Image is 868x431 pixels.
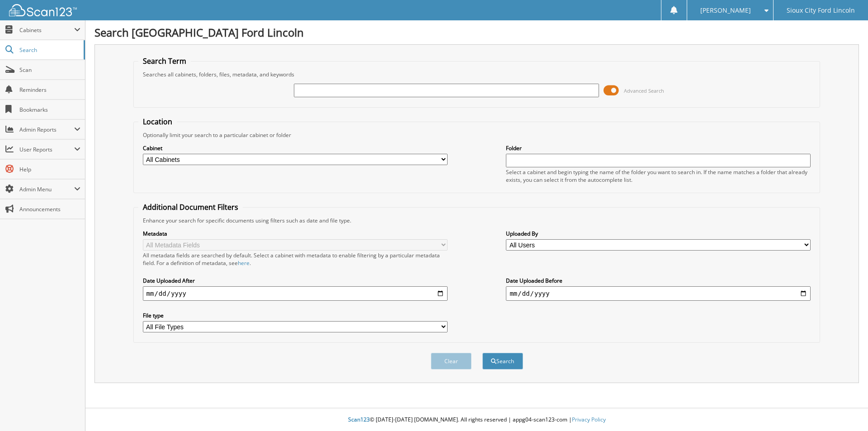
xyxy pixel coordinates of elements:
[482,353,523,369] button: Search
[85,409,868,431] div: © [DATE]-[DATE] [DOMAIN_NAME]. All rights reserved | appg04-scan123-com |
[506,286,811,301] input: end
[19,185,74,193] span: Admin Menu
[19,66,80,74] span: Scan
[138,117,177,127] legend: Location
[19,106,80,114] span: Bookmarks
[506,144,811,152] label: Folder
[506,277,811,284] label: Date Uploaded Before
[143,277,448,284] label: Date Uploaded After
[143,286,448,301] input: start
[138,71,816,78] div: Searches all cabinets, folders, files, metadata, and keywords
[9,4,77,16] img: scan123-logo-white.svg
[238,259,250,267] a: here
[143,312,448,319] label: File type
[138,131,816,139] div: Optionally limit your search to a particular cabinet or folder
[143,144,448,152] label: Cabinet
[19,86,80,94] span: Reminders
[138,56,191,66] legend: Search Term
[624,87,664,94] span: Advanced Search
[19,126,74,133] span: Admin Reports
[138,217,816,224] div: Enhance your search for specific documents using filters such as date and file type.
[19,146,74,153] span: User Reports
[143,251,448,267] div: All metadata fields are searched by default. Select a cabinet with metadata to enable filtering b...
[348,416,370,423] span: Scan123
[787,8,855,13] span: Sioux City Ford Lincoln
[506,168,811,184] div: Select a cabinet and begin typing the name of the folder you want to search in. If the name match...
[19,205,80,213] span: Announcements
[19,46,79,54] span: Search
[143,230,448,237] label: Metadata
[431,353,472,369] button: Clear
[19,26,74,34] span: Cabinets
[19,166,80,173] span: Help
[506,230,811,237] label: Uploaded By
[138,202,243,212] legend: Additional Document Filters
[700,8,751,13] span: [PERSON_NAME]
[572,416,606,423] a: Privacy Policy
[94,25,859,40] h1: Search [GEOGRAPHIC_DATA] Ford Lincoln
